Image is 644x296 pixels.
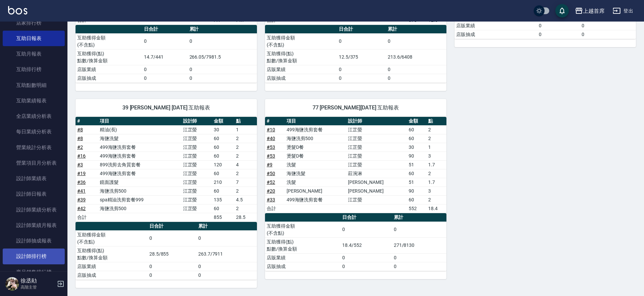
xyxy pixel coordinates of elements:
[76,25,257,83] table: a dense table
[392,237,446,253] td: 271/8130
[346,187,407,195] td: [PERSON_NAME]
[181,178,212,187] td: 江芷螢
[267,153,275,159] a: #53
[407,204,427,213] td: 552
[3,264,65,280] a: 商品銷售排行榜
[346,169,407,178] td: 莊涴淋
[3,77,65,93] a: 互助點數明細
[407,178,427,187] td: 51
[77,162,83,167] a: #3
[76,271,148,279] td: 店販抽成
[77,188,86,194] a: #41
[181,134,212,143] td: 江芷螢
[142,65,187,74] td: 0
[142,49,187,65] td: 14.7/441
[234,160,257,169] td: 4
[427,125,446,134] td: 2
[537,30,580,39] td: 0
[76,49,142,65] td: 互助獲得(點) 點數/換算金額
[407,134,427,143] td: 60
[580,30,636,39] td: 0
[267,171,275,176] a: #50
[265,74,337,83] td: 店販抽成
[341,237,392,253] td: 18.4/552
[181,125,212,134] td: 江芷螢
[197,230,257,246] td: 0
[3,249,65,264] a: 設計師排行榜
[212,143,235,152] td: 60
[265,117,285,126] th: #
[386,74,446,83] td: 0
[181,195,212,204] td: 江芷螢
[76,246,148,262] td: 互助獲得(點) 點數/換算金額
[265,204,285,213] td: 合計
[8,6,27,14] img: Logo
[427,187,446,195] td: 3
[98,152,181,160] td: 499海鹽洗剪套餐
[212,134,235,143] td: 60
[77,197,86,202] a: #39
[212,125,235,134] td: 30
[234,117,257,126] th: 點
[3,31,65,46] a: 互助日報表
[341,253,392,262] td: 0
[98,160,181,169] td: 899洗剪去角質套餐
[21,277,55,284] h5: 徐丞勛
[77,179,86,185] a: #36
[265,213,446,271] table: a dense table
[3,202,65,218] a: 設計師業績分析表
[572,4,607,18] button: 上越首席
[76,74,142,83] td: 店販抽成
[148,271,197,279] td: 0
[407,152,427,160] td: 90
[234,195,257,204] td: 4.5
[386,25,446,34] th: 累計
[234,143,257,152] td: 2
[386,49,446,65] td: 213.6/6408
[407,143,427,152] td: 30
[76,222,257,280] table: a dense table
[21,284,55,290] p: 高階主管
[285,195,346,204] td: 499海鹽洗剪套餐
[337,33,386,49] td: 0
[234,134,257,143] td: 2
[341,213,392,222] th: 日合計
[3,15,65,31] a: 店家排行榜
[181,204,212,213] td: 江芷螢
[285,178,346,187] td: 洗髮
[148,230,197,246] td: 0
[337,74,386,83] td: 0
[98,134,181,143] td: 海鹽洗髮
[3,93,65,108] a: 互助業績報表
[346,143,407,152] td: 江芷螢
[98,195,181,204] td: spa精油洗剪套餐999
[346,178,407,187] td: [PERSON_NAME]
[265,65,337,74] td: 店販業績
[265,25,446,83] table: a dense table
[555,4,569,18] button: save
[265,237,341,253] td: 互助獲得(點) 點數/換算金額
[148,222,197,231] th: 日合計
[285,169,346,178] td: 海鹽洗髮
[3,46,65,62] a: 互助月報表
[427,117,446,126] th: 點
[98,204,181,213] td: 海鹽洗剪500
[98,125,181,134] td: 精油(長)
[265,49,337,65] td: 互助獲得(點) 點數/換算金額
[212,117,235,126] th: 金額
[583,7,605,15] div: 上越首席
[285,117,346,126] th: 項目
[181,169,212,178] td: 江芷螢
[285,187,346,195] td: [PERSON_NAME]
[265,262,341,271] td: 店販抽成
[455,30,537,39] td: 店販抽成
[392,222,446,237] td: 0
[267,136,275,141] a: #40
[427,178,446,187] td: 1.7
[76,262,148,271] td: 店販業績
[77,136,83,141] a: #8
[98,178,181,187] td: 鏡面護髮
[98,187,181,195] td: 海鹽洗剪500
[3,108,65,124] a: 全店業績分析表
[76,230,148,246] td: 互助獲得金額 (不含點)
